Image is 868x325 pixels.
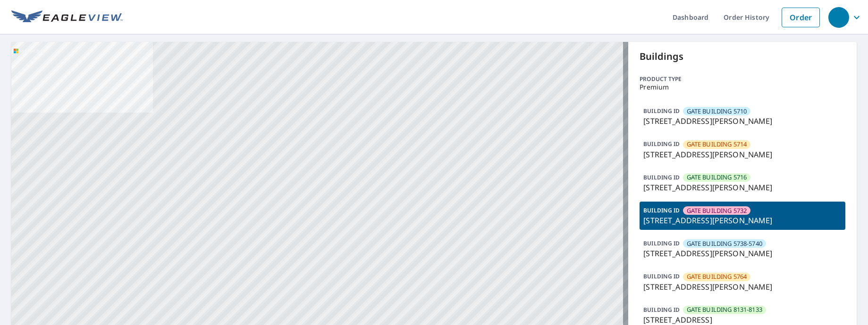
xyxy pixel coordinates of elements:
[643,272,680,280] p: BUILDING ID
[11,10,123,24] img: EV Logo
[643,206,680,214] p: BUILDING ID
[643,140,680,148] p: BUILDING ID
[687,107,747,116] span: GATE BUILDING 5710
[687,206,747,215] span: GATE BUILDING 5732
[643,173,680,181] p: BUILDING ID
[640,83,845,91] p: Premium
[643,149,842,160] p: [STREET_ADDRESS][PERSON_NAME]
[643,182,842,193] p: [STREET_ADDRESS][PERSON_NAME]
[687,239,762,248] span: GATE BUILDING 5738-5740
[640,75,845,83] p: Product type
[643,239,680,247] p: BUILDING ID
[687,173,747,182] span: GATE BUILDING 5716
[687,305,762,314] span: GATE BUILDING 8131-8133
[782,8,820,27] a: Order
[643,215,842,226] p: [STREET_ADDRESS][PERSON_NAME]
[643,306,680,314] p: BUILDING ID
[643,107,680,115] p: BUILDING ID
[643,281,842,292] p: [STREET_ADDRESS][PERSON_NAME]
[687,140,747,149] span: GATE BUILDING 5714
[643,115,842,127] p: [STREET_ADDRESS][PERSON_NAME]
[643,248,842,259] p: [STREET_ADDRESS][PERSON_NAME]
[687,272,747,281] span: GATE BUILDING 5764
[640,49,845,64] p: Buildings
